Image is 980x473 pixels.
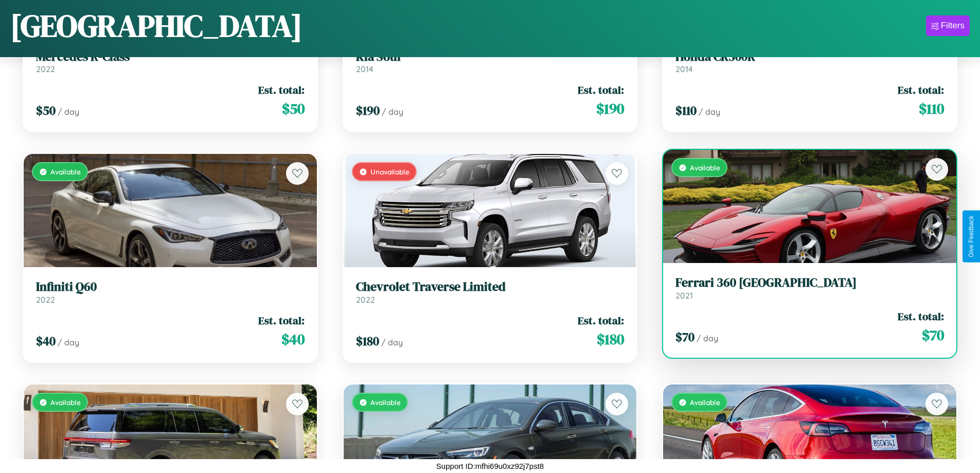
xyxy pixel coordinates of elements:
div: Give Feedback [968,216,975,257]
span: Est. total: [258,82,305,97]
span: Est. total: [898,82,944,97]
span: 2022 [36,294,55,305]
span: Available [690,163,720,172]
h3: Infiniti Q60 [36,279,305,294]
a: Mercedes R-Class2022 [36,49,305,75]
a: Infiniti Q602022 [36,279,305,305]
div: Filters [941,21,965,31]
span: Est. total: [898,309,944,324]
span: $ 70 [922,325,944,345]
span: Available [690,398,720,407]
span: Est. total: [578,313,624,328]
span: $ 110 [675,102,697,119]
span: 2014 [356,64,373,74]
span: / day [58,107,79,117]
h3: Ferrari 360 [GEOGRAPHIC_DATA] [675,275,944,290]
span: Available [370,398,401,407]
span: $ 180 [356,332,379,349]
p: Support ID: mfhi69u0xz92j7pst8 [436,459,544,473]
a: Ferrari 360 [GEOGRAPHIC_DATA]2021 [675,275,944,301]
h3: Chevrolet Traverse Limited [356,279,625,294]
span: $ 40 [281,329,305,349]
span: 2022 [36,64,55,74]
span: Available [50,398,81,407]
span: Est. total: [578,82,624,97]
span: $ 40 [36,332,56,349]
span: $ 190 [356,102,380,119]
a: Chevrolet Traverse Limited2022 [356,279,625,305]
span: / day [382,107,403,117]
span: $ 180 [597,329,624,349]
span: 2022 [356,294,375,305]
span: / day [381,337,403,347]
span: $ 110 [919,98,944,119]
span: $ 70 [675,328,694,345]
span: / day [697,333,718,343]
a: Kia Soul2014 [356,49,625,75]
span: $ 50 [282,98,305,119]
button: Filters [926,15,970,36]
a: Honda CR500R2014 [675,49,944,75]
span: 2021 [675,290,693,301]
span: Est. total: [258,313,305,328]
span: Available [50,167,81,176]
span: / day [699,107,720,117]
span: $ 50 [36,102,56,119]
span: Unavailable [370,167,409,176]
span: $ 190 [596,98,624,119]
h1: [GEOGRAPHIC_DATA] [10,5,302,47]
span: / day [58,337,79,347]
span: 2014 [675,64,693,74]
